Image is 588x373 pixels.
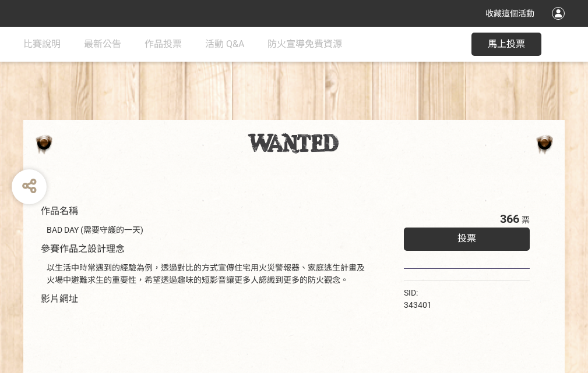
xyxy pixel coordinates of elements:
span: 參賽作品之設計理念 [41,243,125,254]
span: 作品投票 [145,38,182,49]
span: 馬上投票 [488,38,525,49]
span: 活動 Q&A [205,38,244,49]
a: 活動 Q&A [205,27,244,62]
span: 票 [522,215,530,225]
iframe: Facebook Share [435,287,493,299]
div: 以生活中時常遇到的經驗為例，透過對比的方式宣傳住宅用火災警報器、家庭逃生計畫及火場中避難求生的重要性，希望透過趣味的短影音讓更多人認識到更多的防火觀念。 [47,262,369,286]
span: 影片網址 [41,293,78,304]
button: 馬上投票 [471,33,541,56]
a: 比賽說明 [23,27,61,62]
span: 作品名稱 [41,205,78,216]
a: 作品投票 [145,27,182,62]
span: SID: 343401 [404,288,432,310]
span: 最新公告 [84,38,121,49]
span: 投票 [457,233,476,244]
span: 比賽說明 [23,38,61,49]
a: 最新公告 [84,27,121,62]
span: 收藏這個活動 [485,9,534,18]
a: 防火宣導免費資源 [267,27,342,62]
span: 366 [500,212,519,226]
span: 防火宣導免費資源 [267,38,342,49]
div: BAD DAY (需要守護的一天) [47,224,369,236]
